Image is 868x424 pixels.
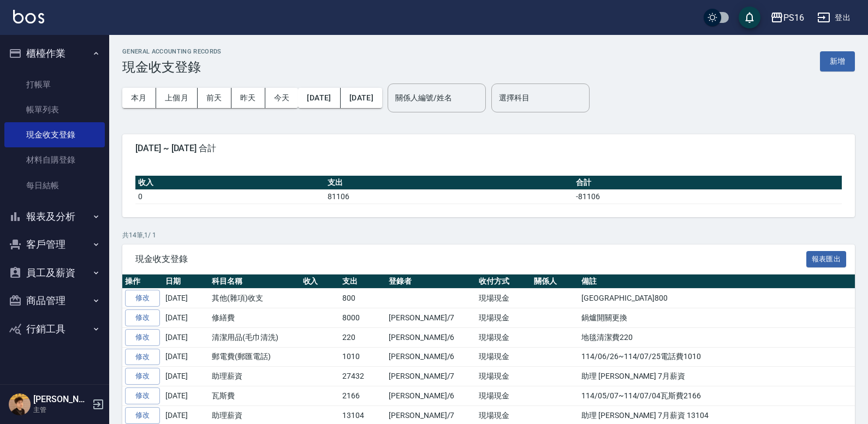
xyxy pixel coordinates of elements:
[156,88,198,108] button: 上個月
[33,405,89,415] p: 主管
[4,259,105,287] button: 員工及薪資
[573,189,842,204] td: -81106
[476,367,531,386] td: 現場現金
[813,8,855,28] button: 登出
[4,122,105,147] a: 現金收支登錄
[386,327,476,347] td: [PERSON_NAME]/6
[386,308,476,328] td: [PERSON_NAME]/7
[209,386,300,406] td: 瓦斯費
[209,308,300,328] td: 修繕費
[579,274,855,289] th: 備註
[386,386,476,406] td: [PERSON_NAME]/6
[135,176,325,190] th: 收入
[4,147,105,172] a: 材料自購登錄
[579,308,855,328] td: 鍋爐開關更換
[340,327,386,347] td: 220
[4,39,105,68] button: 櫃檯作業
[476,308,531,328] td: 現場現金
[209,367,300,386] td: 助理薪資
[163,347,209,367] td: [DATE]
[122,230,855,240] p: 共 14 筆, 1 / 1
[163,274,209,289] th: 日期
[209,274,300,289] th: 科目名稱
[340,289,386,308] td: 800
[265,88,299,108] button: 今天
[340,386,386,406] td: 2166
[386,347,476,367] td: [PERSON_NAME]/6
[209,347,300,367] td: 郵電費(郵匯電話)
[13,10,44,23] img: Logo
[579,327,855,347] td: 地毯清潔費220
[163,308,209,328] td: [DATE]
[125,290,160,307] a: 修改
[125,387,160,404] a: 修改
[386,274,476,289] th: 登錄者
[4,202,105,231] button: 報表及分析
[766,7,808,29] button: PS16
[231,88,265,108] button: 昨天
[806,253,847,264] a: 報表匯出
[739,7,760,28] button: save
[386,367,476,386] td: [PERSON_NAME]/7
[163,327,209,347] td: [DATE]
[209,289,300,308] td: 其他(雜項)收支
[163,367,209,386] td: [DATE]
[325,176,574,190] th: 支出
[476,289,531,308] td: 現場現金
[135,254,806,265] span: 現金收支登錄
[125,329,160,346] a: 修改
[163,289,209,308] td: [DATE]
[125,349,160,366] a: 修改
[340,274,386,289] th: 支出
[4,97,105,122] a: 帳單列表
[125,309,160,326] a: 修改
[125,407,160,424] a: 修改
[325,189,574,204] td: 81106
[4,173,105,198] a: 每日結帳
[122,59,222,75] h3: 現金收支登錄
[4,315,105,343] button: 行銷工具
[573,176,842,190] th: 合計
[340,367,386,386] td: 27432
[122,48,222,55] h2: GENERAL ACCOUNTING RECORDS
[476,386,531,406] td: 現場現金
[579,386,855,406] td: 114/05/07~114/07/04瓦斯費2166
[476,274,531,289] th: 收付方式
[820,51,855,71] button: 新增
[783,11,804,25] div: PS16
[135,143,842,154] span: [DATE] ~ [DATE] 合計
[33,394,89,405] h5: [PERSON_NAME]
[300,274,340,289] th: 收入
[198,88,231,108] button: 前天
[476,327,531,347] td: 現場現金
[820,56,855,66] a: 新增
[298,88,340,108] button: [DATE]
[340,308,386,328] td: 8000
[476,347,531,367] td: 現場現金
[122,88,156,108] button: 本月
[4,72,105,97] a: 打帳單
[579,367,855,386] td: 助理 [PERSON_NAME] 7月薪資
[209,327,300,347] td: 清潔用品(毛巾清洗)
[4,230,105,259] button: 客戶管理
[122,274,163,289] th: 操作
[125,368,160,385] a: 修改
[4,286,105,315] button: 商品管理
[806,251,847,268] button: 報表匯出
[163,386,209,406] td: [DATE]
[579,289,855,308] td: [GEOGRAPHIC_DATA]800
[135,189,325,204] td: 0
[531,274,579,289] th: 關係人
[579,347,855,367] td: 114/06/26~114/07/25電話費1010
[9,393,31,415] img: Person
[341,88,382,108] button: [DATE]
[340,347,386,367] td: 1010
